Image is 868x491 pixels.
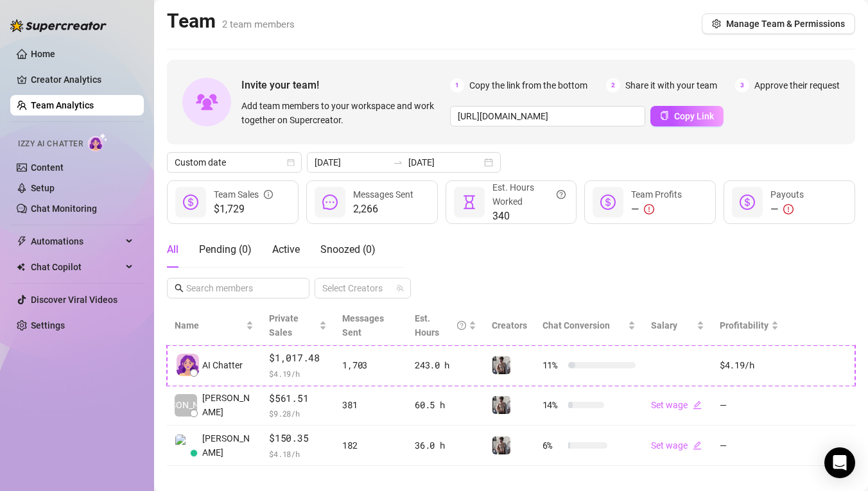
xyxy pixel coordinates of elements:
[651,440,702,451] a: Set wageedit
[202,431,254,460] span: [PERSON_NAME]
[492,396,510,414] img: TheJanAndOnly
[269,350,327,366] span: $1,017.48
[393,157,403,168] span: to
[269,447,327,460] span: $ 4.18 /h
[315,155,388,169] input: Start date
[202,358,243,372] span: AI Chatter
[492,180,566,209] div: Est. Hours Worked
[625,78,717,92] span: Share it with your team
[31,49,55,59] a: Home
[457,311,466,340] span: question-circle
[31,257,122,277] span: Chat Copilot
[462,194,477,210] span: hourglass
[214,187,273,202] div: Team Sales
[651,320,677,331] span: Salary
[342,438,399,452] div: 182
[770,202,804,217] div: —
[269,391,327,406] span: $561.51
[241,77,450,93] span: Invite your team!
[186,281,291,295] input: Search members
[631,202,682,217] div: —
[606,78,620,92] span: 2
[31,162,64,173] a: Content
[31,69,134,90] a: Creator Analytics
[770,189,804,200] span: Payouts
[783,204,794,214] span: exclamation-circle
[241,99,445,127] span: Add team members to your workspace and work together on Supercreator.
[31,183,55,193] a: Setup
[167,306,261,345] th: Name
[824,447,855,478] div: Open Intercom Messenger
[222,19,295,30] span: 2 team members
[31,100,94,110] a: Team Analytics
[320,243,376,255] span: Snoozed ( 0 )
[651,400,702,410] a: Set wageedit
[353,189,413,200] span: Messages Sent
[712,426,786,466] td: —
[272,243,300,255] span: Active
[269,407,327,420] span: $ 9.28 /h
[183,194,198,210] span: dollar-circle
[644,204,654,214] span: exclamation-circle
[88,133,108,151] img: AI Chatter
[542,438,563,452] span: 6 %
[484,306,535,345] th: Creators
[10,19,107,32] img: logo-BBDzfeDw.svg
[342,313,384,338] span: Messages Sent
[18,138,83,150] span: Izzy AI Chatter
[199,242,252,257] div: Pending ( 0 )
[693,441,702,450] span: edit
[31,320,65,331] a: Settings
[342,358,399,372] div: 1,703
[342,398,399,412] div: 381
[31,231,122,252] span: Automations
[693,401,702,409] span: edit
[492,356,510,374] img: TheJanAndOnly
[674,111,714,121] span: Copy Link
[269,367,327,380] span: $ 4.19 /h
[740,194,755,210] span: dollar-circle
[396,284,404,292] span: team
[287,159,295,166] span: calendar
[408,155,482,169] input: End date
[269,431,327,446] span: $150.35
[415,311,465,340] div: Est. Hours
[542,398,563,412] span: 14 %
[17,236,27,246] span: thunderbolt
[415,358,476,372] div: 243.0 h
[214,202,273,217] span: $1,729
[450,78,464,92] span: 1
[469,78,587,92] span: Copy the link from the bottom
[177,354,199,376] img: izzy-ai-chatter-avatar-DDCN_rTZ.svg
[31,295,117,305] a: Discover Viral Videos
[269,313,299,338] span: Private Sales
[712,19,721,28] span: setting
[712,386,786,426] td: —
[702,13,855,34] button: Manage Team & Permissions
[754,78,840,92] span: Approve their request
[660,111,669,120] span: copy
[492,209,566,224] span: 340
[175,284,184,293] span: search
[720,320,768,331] span: Profitability
[175,435,196,456] img: Michael Heß
[167,242,178,257] div: All
[631,189,682,200] span: Team Profits
[542,358,563,372] span: 11 %
[415,398,476,412] div: 60.5 h
[393,157,403,168] span: swap-right
[650,106,724,126] button: Copy Link
[353,202,413,217] span: 2,266
[264,187,273,202] span: info-circle
[415,438,476,452] div: 36.0 h
[17,263,25,271] img: Chat Copilot
[600,194,616,210] span: dollar-circle
[322,194,338,210] span: message
[31,203,97,214] a: Chat Monitoring
[152,398,220,412] span: [PERSON_NAME]
[202,391,254,419] span: [PERSON_NAME]
[175,318,243,332] span: Name
[726,19,845,29] span: Manage Team & Permissions
[175,153,294,172] span: Custom date
[720,358,779,372] div: $4.19 /h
